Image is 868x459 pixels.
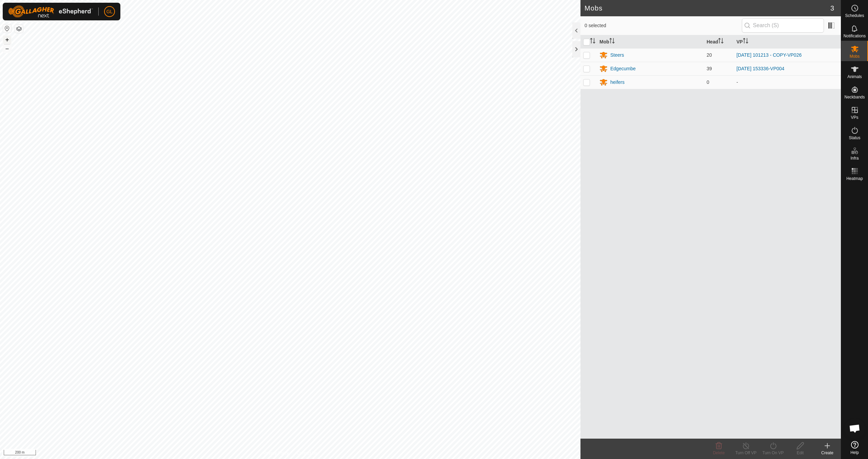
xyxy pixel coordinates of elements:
[743,39,748,44] p-sorticon: Activate to sort
[3,44,11,53] button: –
[590,39,595,44] p-sorticon: Activate to sort
[845,418,865,439] a: Open chat
[851,115,858,120] span: VPs
[707,79,709,85] span: 0
[297,450,317,456] a: Contact Us
[263,450,289,456] a: Privacy Policy
[707,66,712,71] span: 39
[106,8,113,15] span: GL
[841,438,868,457] a: Help
[736,52,802,58] a: [DATE] 101213 - COPY-VP026
[847,75,862,79] span: Animals
[707,52,712,58] span: 20
[734,75,841,89] td: -
[844,34,866,38] span: Notifications
[585,4,830,12] h2: Mobs
[15,25,23,33] button: Map Layers
[850,54,860,58] span: Mobs
[3,36,11,44] button: +
[830,3,834,13] span: 3
[713,451,725,455] span: Delete
[3,24,11,33] button: Reset Map
[718,39,724,44] p-sorticon: Activate to sort
[850,451,859,455] span: Help
[742,18,824,33] input: Search (S)
[704,35,734,49] th: Head
[844,95,865,99] span: Neckbands
[787,450,814,456] div: Edit
[814,450,841,456] div: Create
[736,66,784,71] a: [DATE] 153336-VP004
[732,450,759,456] div: Turn Off VP
[610,65,636,72] div: Edgecumbe
[609,39,615,44] p-sorticon: Activate to sort
[585,22,742,29] span: 0 selected
[845,14,864,18] span: Schedules
[610,52,624,59] div: Steers
[850,156,859,160] span: Infra
[610,79,625,86] div: heifers
[597,35,704,49] th: Mob
[8,5,93,18] img: Gallagher Logo
[849,136,860,140] span: Status
[759,450,787,456] div: Turn On VP
[846,177,863,181] span: Heatmap
[734,35,841,49] th: VP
